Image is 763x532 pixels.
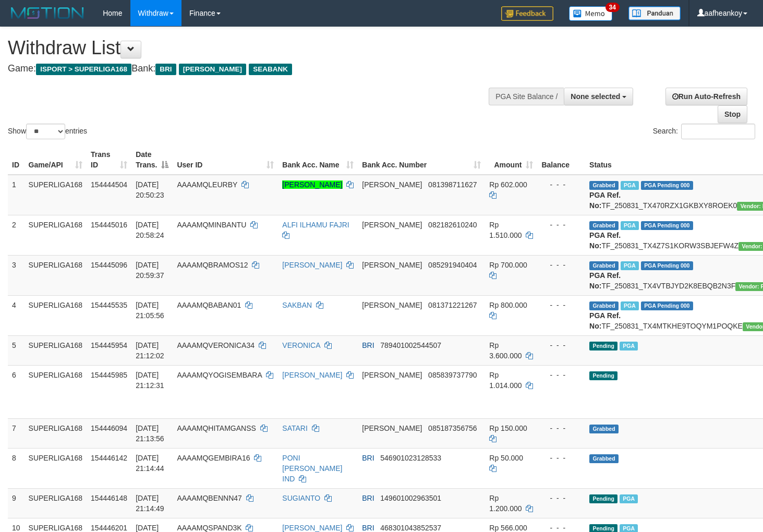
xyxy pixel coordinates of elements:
a: SAKBAN [282,301,312,309]
span: Grabbed [589,454,619,463]
div: - - - [541,493,581,503]
span: Pending [589,494,617,503]
span: 154446094 [91,424,127,432]
td: 6 [8,365,25,418]
td: 1 [8,175,25,215]
span: [DATE] 21:12:02 [136,341,164,360]
span: 154445016 [91,221,127,229]
div: - - - [541,423,581,433]
span: AAAAMQLEURBY [177,180,237,189]
th: Amount: activate to sort column ascending [485,145,537,175]
td: SUPERLIGA168 [25,295,87,335]
span: [DATE] 21:14:49 [136,494,164,513]
span: Copy 082182610240 to clipboard [428,221,477,229]
span: 34 [605,3,620,12]
td: SUPERLIGA168 [25,175,87,215]
span: AAAAMQVERONICA34 [177,341,255,349]
h4: Game: Bank: [8,64,498,74]
span: Copy 789401002544507 to clipboard [380,341,441,349]
span: 154445096 [91,261,127,269]
span: AAAAMQGEMBIRA16 [177,454,250,462]
div: - - - [541,370,581,380]
span: BRI [362,454,374,462]
img: Feedback.jpg [501,6,553,21]
th: Date Trans.: activate to sort column descending [131,145,173,175]
a: SATARI [282,424,308,432]
span: AAAAMQBENNN47 [177,494,241,502]
span: Pending [589,371,617,380]
span: 154446148 [91,494,127,502]
span: Rp 800.000 [489,301,527,309]
span: PGA Pending [641,221,693,230]
h1: Withdraw List [8,38,498,58]
td: 8 [8,448,25,488]
span: Copy 149601002963501 to clipboard [380,494,441,502]
span: Rp 700.000 [489,261,527,269]
b: PGA Ref. No: [589,191,621,210]
span: [PERSON_NAME] [362,221,422,229]
label: Show entries [8,124,87,139]
td: SUPERLIGA168 [25,365,87,418]
a: [PERSON_NAME] [282,371,342,379]
td: SUPERLIGA168 [25,255,87,295]
span: Rp 1.014.000 [489,371,522,390]
span: [PERSON_NAME] [362,371,422,379]
span: Grabbed [589,425,619,433]
span: Rp 150.000 [489,424,527,432]
a: [PERSON_NAME] [282,261,342,269]
span: PGA Pending [641,261,693,270]
a: Stop [718,105,747,123]
img: MOTION_logo.png [8,5,87,21]
th: Trans ID: activate to sort column ascending [87,145,131,175]
img: panduan.png [628,6,681,20]
span: BRI [362,341,374,349]
span: AAAAMQSPAND3K [177,524,241,532]
div: - - - [541,260,581,270]
span: AAAAMQHITAMGANSS [177,424,256,432]
span: PGA Pending [641,181,693,190]
div: - - - [541,220,581,230]
span: BRI [155,64,176,75]
a: SUGIANTO [282,494,320,502]
th: Bank Acc. Number: activate to sort column ascending [358,145,485,175]
th: User ID: activate to sort column ascending [173,145,278,175]
th: ID [8,145,25,175]
span: Marked by aafromsomean [620,494,638,503]
span: Rp 1.510.000 [489,221,522,239]
span: Marked by aafheankoy [621,301,639,310]
button: None selected [564,88,633,105]
a: Run Auto-Refresh [665,88,747,105]
span: [PERSON_NAME] [362,180,422,189]
span: ISPORT > SUPERLIGA168 [36,64,131,75]
span: [DATE] 21:13:56 [136,424,164,443]
span: [PERSON_NAME] [362,301,422,309]
span: AAAAMQMINBANTU [177,221,246,229]
span: SEABANK [249,64,292,75]
span: AAAAMQBABAN01 [177,301,241,309]
span: Marked by aafounsreynich [621,181,639,190]
b: PGA Ref. No: [589,271,621,290]
span: Marked by aafheankoy [621,261,639,270]
div: - - - [541,340,581,350]
span: Copy 081371221267 to clipboard [428,301,477,309]
span: PGA Pending [641,301,693,310]
span: BRI [362,524,374,532]
div: - - - [541,300,581,310]
span: Rp 3.600.000 [489,341,522,360]
span: [DATE] 21:14:44 [136,454,164,473]
div: - - - [541,453,581,463]
span: 154444504 [91,180,127,189]
b: PGA Ref. No: [589,311,621,330]
span: 154445954 [91,341,127,349]
td: 9 [8,488,25,518]
span: [PERSON_NAME] [362,424,422,432]
span: Copy 081398711627 to clipboard [428,180,477,189]
td: 3 [8,255,25,295]
span: [DATE] 20:58:24 [136,221,164,239]
span: [DATE] 21:05:56 [136,301,164,320]
td: 5 [8,335,25,365]
span: Grabbed [589,181,619,190]
span: BRI [362,494,374,502]
span: Rp 1.200.000 [489,494,522,513]
td: 4 [8,295,25,335]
